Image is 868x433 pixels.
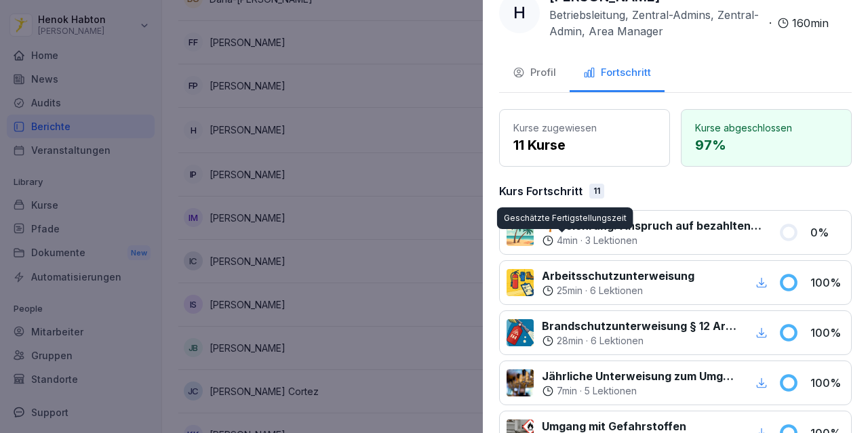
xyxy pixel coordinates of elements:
[542,334,736,348] div: ·
[557,384,577,398] p: 7 min
[695,121,837,135] p: Kurse abgeschlossen
[542,384,736,398] div: ·
[570,56,665,92] button: Fortschritt
[542,218,762,234] p: 🌴 Belehrung: Anspruch auf bezahlten Erholungsurlaub und [PERSON_NAME]
[810,224,844,241] p: 0 %
[810,325,844,341] p: 100 %
[542,234,762,247] div: ·
[557,234,578,247] p: 4 min
[589,184,604,199] div: 11
[542,318,736,334] p: Brandschutzunterweisung § 12 ArbSchG
[583,65,651,81] div: Fortschritt
[591,334,644,348] p: 6 Lektionen
[513,121,656,135] p: Kurse zugewiesen
[513,135,656,155] p: 11 Kurse
[557,284,583,297] p: 25 min
[585,384,637,398] p: 5 Lektionen
[590,284,643,297] p: 6 Lektionen
[557,334,583,348] p: 28 min
[695,135,837,155] p: 97 %
[542,368,736,384] p: Jährliche Unterweisung zum Umgang mit Schankanlagen
[499,183,583,199] p: Kurs Fortschritt
[513,65,556,81] div: Profil
[810,274,844,291] p: 100 %
[792,15,829,31] p: 160 min
[499,56,570,92] button: Profil
[542,268,694,284] p: Arbeitsschutzunterweisung
[810,375,844,391] p: 100 %
[542,284,694,297] div: ·
[585,234,637,247] p: 3 Lektionen
[549,7,829,39] div: ·
[549,7,764,39] p: Betriebsleitung, Zentral-Admins, Zentral-Admin, Area Manager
